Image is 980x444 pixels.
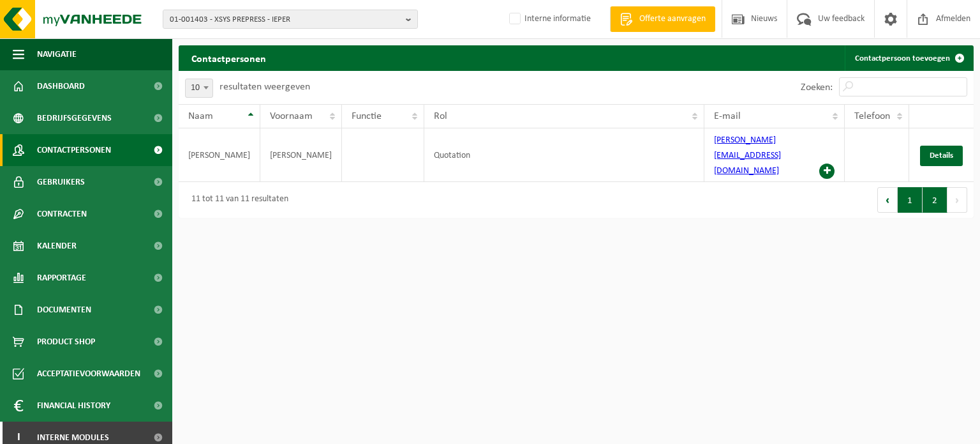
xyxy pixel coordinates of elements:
[179,128,260,182] td: [PERSON_NAME]
[947,187,967,213] button: Next
[186,79,212,97] span: 10
[877,187,898,213] button: Previous
[37,326,95,358] span: Product Shop
[714,111,741,121] span: E-mail
[260,128,342,182] td: [PERSON_NAME]
[163,10,418,29] button: 01-001403 - XSYS PREPRESS - IEPER
[898,187,923,213] button: 1
[923,187,947,213] button: 2
[920,146,963,166] a: Details
[37,262,86,294] span: Rapportage
[219,82,310,92] label: resultaten weergeven
[37,38,77,70] span: Navigatie
[854,111,890,121] span: Telefoon
[610,6,715,32] a: Offerte aanvragen
[37,294,91,326] span: Documenten
[930,151,953,160] span: Details
[37,102,112,134] span: Bedrijfsgegevens
[424,128,704,182] td: Quotation
[179,45,279,70] h2: Contactpersonen
[37,70,85,102] span: Dashboard
[352,111,382,121] span: Functie
[185,188,288,211] div: 11 tot 11 van 11 resultaten
[845,45,972,71] a: Contactpersoon toevoegen
[801,82,833,93] label: Zoeken:
[37,230,77,262] span: Kalender
[434,111,447,121] span: Rol
[507,10,591,29] label: Interne informatie
[636,13,709,26] span: Offerte aanvragen
[188,111,213,121] span: Naam
[37,390,110,422] span: Financial History
[37,358,140,390] span: Acceptatievoorwaarden
[170,10,401,29] span: 01-001403 - XSYS PREPRESS - IEPER
[37,134,111,166] span: Contactpersonen
[714,135,781,176] a: [PERSON_NAME][EMAIL_ADDRESS][DOMAIN_NAME]
[270,111,313,121] span: Voornaam
[37,166,85,198] span: Gebruikers
[37,198,87,230] span: Contracten
[185,79,213,98] span: 10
